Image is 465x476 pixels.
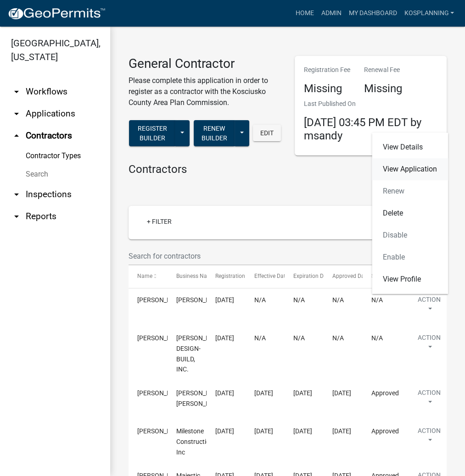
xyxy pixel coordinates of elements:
[293,389,312,397] span: 09/10/2026
[129,120,175,146] button: Register Builder
[291,5,317,22] a: Home
[372,202,448,224] a: Delete
[11,189,22,200] i: arrow_drop_down
[137,296,186,304] span: DALE WILCOXSON
[372,133,448,294] div: Action
[176,273,215,279] span: Business Name
[332,389,351,397] span: 09/10/2025
[293,296,305,304] span: N/A
[293,334,305,342] span: N/A
[332,273,369,279] span: Approved Date
[254,296,266,304] span: N/A
[137,389,186,397] span: JOHN MARTIN
[11,108,22,119] i: arrow_drop_down
[176,296,225,304] span: DALE WILCOXSON
[324,266,363,288] datatable-header-cell: Approved Date
[371,427,399,435] span: Approved
[194,120,235,146] button: Renew Builder
[372,158,448,180] a: View Application
[137,273,152,279] span: Name
[215,389,234,397] span: 09/10/2025
[176,334,225,373] span: RW ROBROCK DESIGN-BUILD, INC.
[410,388,448,411] button: Action
[285,266,324,288] datatable-header-cell: Expiration Date
[371,334,383,342] span: N/A
[11,130,22,141] i: arrow_drop_up
[371,296,383,304] span: N/A
[246,266,285,288] datatable-header-cell: Effective Date
[304,116,421,142] span: [DATE] 03:45 PM EDT by msandy
[129,266,168,288] datatable-header-cell: Name
[332,296,344,304] span: N/A
[129,56,281,72] h3: General Contractor
[254,334,266,342] span: N/A
[410,426,448,449] button: Action
[11,211,22,222] i: arrow_drop_down
[410,295,448,318] button: Action
[254,273,288,279] span: Effective Date
[215,296,234,304] span: 09/10/2025
[11,86,22,97] i: arrow_drop_down
[176,427,213,456] span: Milestone Construction Inc
[140,213,179,230] a: + Filter
[137,334,186,342] span: RODNEY ROBROCK
[372,136,448,158] a: View Details
[304,65,350,75] p: Registration Fee
[371,273,387,279] span: Status
[129,163,447,176] h4: Contractors
[317,5,345,22] a: Admin
[293,427,312,435] span: 09/10/2026
[137,427,186,435] span: Ashlynn Hatfield
[304,82,350,95] h4: Missing
[364,65,402,75] p: Renewal Fee
[253,125,281,141] button: Edit
[176,389,225,407] span: JOHN PAUL MARTIN
[363,266,402,288] datatable-header-cell: Status
[372,268,448,290] a: View Profile
[345,5,400,22] a: My Dashboard
[215,334,234,342] span: 09/10/2025
[254,389,273,397] span: 09/10/2025
[332,334,344,342] span: N/A
[207,266,246,288] datatable-header-cell: Registration Date
[129,247,391,266] input: Search for contractors
[293,273,331,279] span: Expiration Date
[254,427,273,435] span: 09/10/2025
[304,99,438,109] p: Last Published On
[215,273,258,279] span: Registration Date
[371,389,399,397] span: Approved
[400,5,458,22] a: kosplanning
[215,427,234,435] span: 09/10/2025
[364,82,402,95] h4: Missing
[129,75,281,108] p: Please complete this application in order to register as a contractor with the Kosciusko County A...
[168,266,207,288] datatable-header-cell: Business Name
[332,427,351,435] span: 09/10/2025
[410,333,448,356] button: Action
